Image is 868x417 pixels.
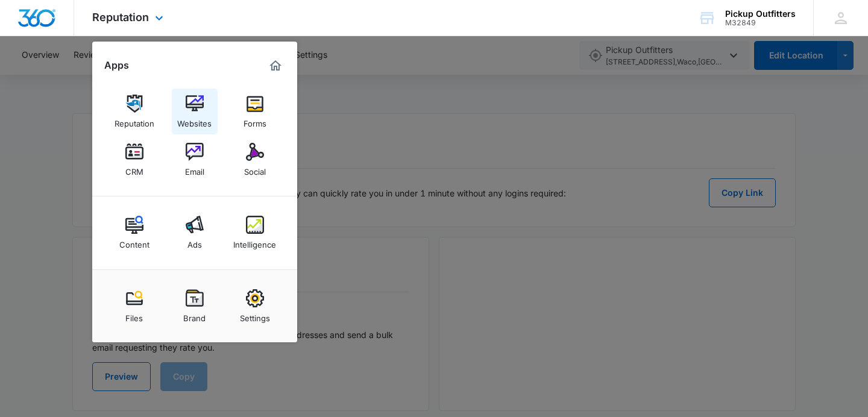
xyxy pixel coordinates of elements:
[725,9,796,19] div: account name
[177,113,212,128] div: Websites
[125,161,143,177] div: CRM
[92,11,149,24] span: Reputation
[112,137,157,183] a: CRM
[725,19,796,27] div: account id
[172,283,218,329] a: Brand
[112,210,157,256] a: Content
[232,283,278,329] a: Settings
[244,161,266,177] div: Social
[119,234,149,249] div: Content
[233,234,276,249] div: Intelligence
[115,113,154,128] div: Reputation
[266,56,285,75] a: Marketing 360® Dashboard
[232,210,278,256] a: Intelligence
[185,161,204,177] div: Email
[172,89,218,134] a: Websites
[172,210,218,256] a: Ads
[187,234,202,249] div: Ads
[232,89,278,134] a: Forms
[183,307,206,323] div: Brand
[172,137,218,183] a: Email
[104,60,129,71] h2: Apps
[232,137,278,183] a: Social
[112,283,157,329] a: Files
[125,307,143,323] div: Files
[244,113,266,128] div: Forms
[112,89,157,134] a: Reputation
[240,307,270,323] div: Settings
